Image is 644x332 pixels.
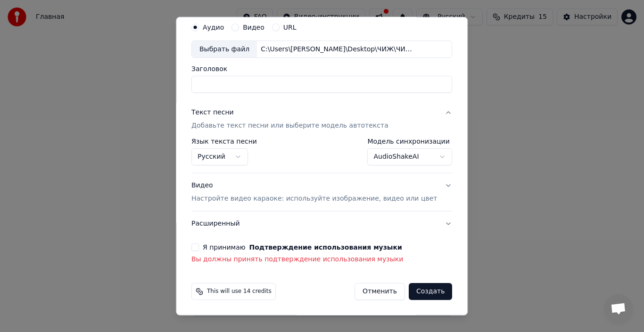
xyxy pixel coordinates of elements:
[368,138,453,145] label: Модель синхронизации
[191,138,452,173] div: Текст песниДобавьте текст песни или выберите модель автотекста
[191,121,388,130] p: Добавьте текст песни или выберите модель автотекста
[283,24,297,30] label: URL
[191,255,452,264] p: Вы должны принять подтверждение использования музыки
[257,44,417,54] div: C:\Users\[PERSON_NAME]\Desktop\ЧИЖ\ЧИЖ & Co (Лучшие блюзы и баллады) - Полонез ([DOMAIN_NAME]).mp3
[192,40,257,57] div: Выбрать файл
[191,108,234,117] div: Текст песни
[207,288,272,295] span: This will use 14 credits
[191,138,257,145] label: Язык текста песни
[203,244,402,251] label: Я принимаю
[191,65,452,72] label: Заголовок
[243,24,264,30] label: Видео
[191,100,452,138] button: Текст песниДобавьте текст песни или выберите модель автотекста
[191,211,452,236] button: Расширенный
[355,283,405,300] button: Отменить
[409,283,452,300] button: Создать
[191,173,452,211] button: ВидеоНастройте видео караоке: используйте изображение, видео или цвет
[203,24,224,30] label: Аудио
[249,244,402,251] button: Я принимаю
[191,181,437,203] div: Видео
[191,194,437,203] p: Настройте видео караоке: используйте изображение, видео или цвет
